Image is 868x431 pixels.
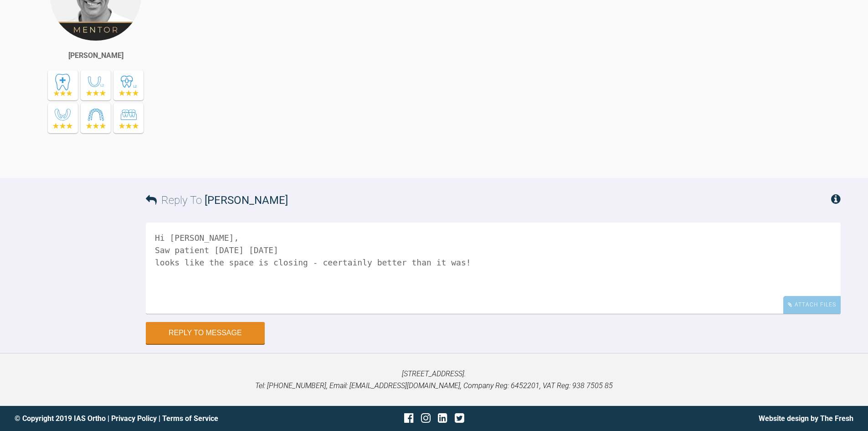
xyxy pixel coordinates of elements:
a: Privacy Policy [111,414,157,423]
div: © Copyright 2019 IAS Ortho | | [15,413,294,425]
textarea: Hi [PERSON_NAME], Saw patient [DATE] [DATE] looks like the space is closing - ceertainly better t... [146,223,841,314]
h3: Reply To [146,192,288,209]
span: [PERSON_NAME] [205,194,288,207]
a: Terms of Service [162,414,218,423]
a: Website design by The Fresh [759,414,853,423]
div: Attach Files [783,296,841,314]
button: Reply to Message [146,322,265,344]
div: [PERSON_NAME] [68,50,123,62]
p: [STREET_ADDRESS]. Tel: [PHONE_NUMBER], Email: [EMAIL_ADDRESS][DOMAIN_NAME], Company Reg: 6452201,... [15,368,853,391]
